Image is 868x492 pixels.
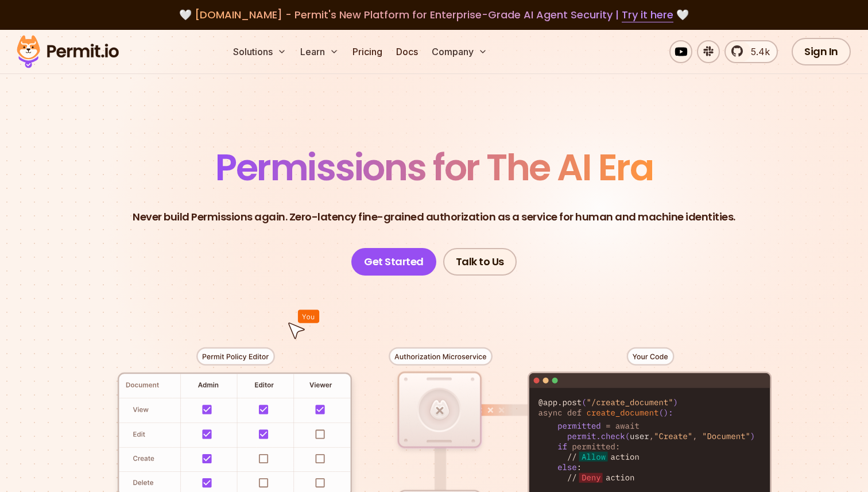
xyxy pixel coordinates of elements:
button: Solutions [228,40,291,63]
a: Try it here [622,7,673,22]
span: [DOMAIN_NAME] - Permit's New Platform for Enterprise-Grade AI Agent Security | [195,7,673,22]
div: 🤍 🤍 [28,7,840,23]
a: Sign In [792,38,851,65]
p: Never build Permissions again. Zero-latency fine-grained authorization as a service for human and... [133,209,735,225]
button: Company [427,40,492,63]
img: Permit logo [11,32,124,71]
a: Get Started [351,248,436,276]
a: Docs [392,40,423,63]
a: Talk to Us [443,248,517,276]
button: Learn [296,40,343,63]
a: Pricing [348,40,387,63]
span: 5.4k [744,45,770,59]
a: 5.4k [724,40,778,63]
span: Permissions for The AI Era [215,142,653,193]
